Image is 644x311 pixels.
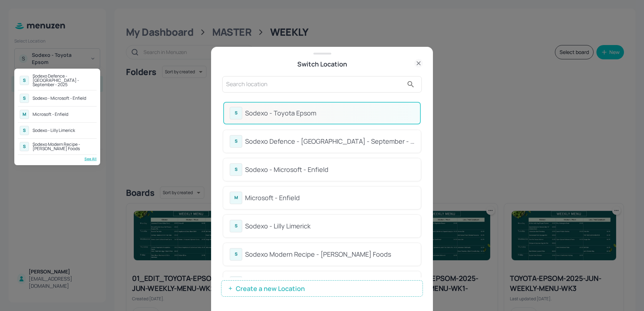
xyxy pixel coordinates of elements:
div: S [20,142,29,151]
div: See All [18,156,97,162]
div: S [20,94,29,103]
div: Sodexo - Lilly Limerick [33,128,75,133]
div: Sodexo Defence - [GEOGRAPHIC_DATA] - September - 2025 [33,74,95,87]
div: S [20,126,29,135]
div: M [20,110,29,119]
div: Sodexo Modern Recipe - [PERSON_NAME] Foods [33,142,95,151]
div: Microsoft - Enfield [33,112,68,117]
div: S [20,76,29,85]
div: Sodexo - Microsoft - Enfield [33,96,86,100]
